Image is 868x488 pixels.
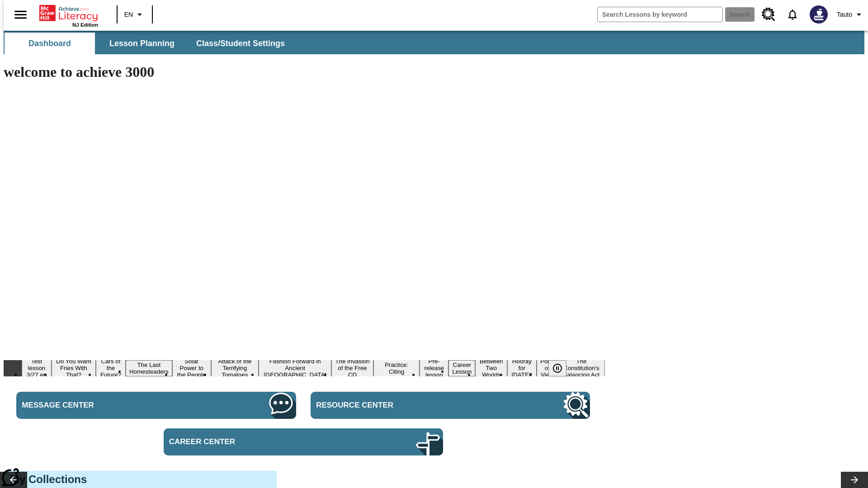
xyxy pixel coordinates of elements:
span: Career Center [169,437,339,446]
a: Home [39,4,98,22]
button: Slide 3 Cars of the Future? [96,357,126,380]
a: Notifications [781,3,804,26]
button: Slide 15 The Constitution's Balancing Act [558,357,605,380]
button: Class/Student Settings [189,33,292,54]
button: Slide 11 Career Lesson [448,360,475,376]
button: Slide 2 Do You Want Fries With That? [52,357,96,380]
button: Slide 1 Test lesson 3/27 en [22,357,52,380]
button: Slide 13 Hooray for Constitution Day! [507,357,536,380]
button: Slide 10 Pre-release lesson [420,357,448,380]
button: Language: EN, Select a language [120,6,149,23]
button: Slide 6 Attack of the Terrifying Tomatoes [211,357,259,380]
button: Select a new avatar [804,3,833,26]
button: Slide 7 Fashion Forward in Ancient Rome [259,357,331,380]
input: search field [598,7,722,22]
a: Resource Center, Will open in new tab [311,392,590,419]
button: Dashboard [5,33,95,54]
button: Pause [548,360,566,376]
div: SubNavbar [4,33,293,54]
span: Resource Center [316,401,486,410]
div: SubNavbar [4,31,864,54]
button: Profile/Settings [833,6,868,23]
a: Message Center [16,392,296,419]
button: Lesson Planning [97,33,187,54]
div: Pause [548,360,576,376]
div: Home [39,3,98,28]
a: Career Center [164,428,443,455]
span: Message Center [22,401,192,410]
button: Slide 8 The Invasion of the Free CD [331,357,373,380]
button: Slide 14 Point of View [537,357,558,380]
button: Lesson carousel, Next [841,472,868,488]
button: Slide 9 Mixed Practice: Citing Evidence [373,353,420,383]
button: Open side menu [7,1,34,28]
span: Tauto [837,10,852,19]
button: Slide 12 Between Two Worlds [475,357,507,380]
button: Slide 4 The Last Homesteaders [126,360,172,376]
img: Avatar [810,5,828,23]
button: Slide 5 Solar Power to the People [172,357,211,380]
span: EN [124,10,133,19]
h3: My Collections [10,473,270,486]
h1: welcome to achieve 3000 [4,64,605,80]
span: NJ Edition [72,22,98,28]
a: Resource Center, Will open in new tab [756,2,781,27]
